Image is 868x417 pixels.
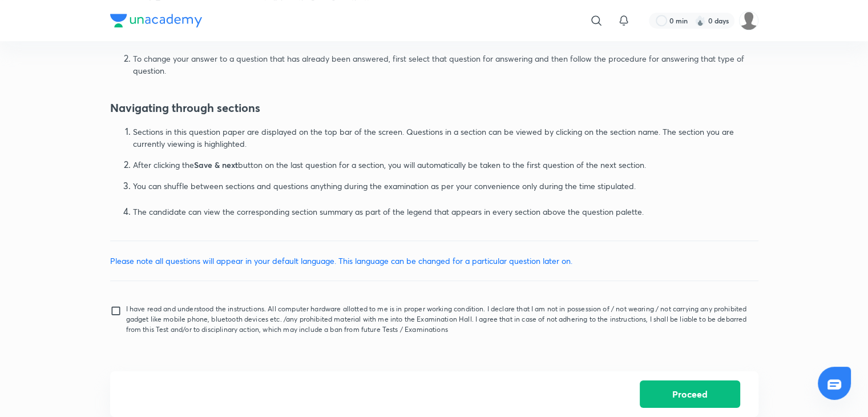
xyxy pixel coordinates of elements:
h4: Navigating through sections [110,99,758,117]
p: The candidate can view the corresponding section summary as part of the legend that appears in ev... [133,206,758,218]
img: Company Logo [110,14,202,27]
p: I have read and understood the instructions. All computer hardware allotted to me is in proper wo... [126,304,749,335]
span: Save & next [194,159,238,170]
p: You can shuffle between sections and questions anything during the examination as per your conven... [133,180,758,192]
button: Proceed [640,380,740,408]
p: Sections in this question paper are displayed on the top bar of the screen. Questions in a sectio... [133,126,758,150]
p: After clicking the button on the last question for a section, you will automatically be taken to ... [133,159,758,171]
p: To change your answer to a question that has already been answered, first select that question fo... [133,53,758,77]
img: streak [695,15,706,26]
p: Please note all questions will appear in your default language. This language can be changed for ... [110,255,758,267]
img: Subhonil Ghosal [739,11,758,30]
